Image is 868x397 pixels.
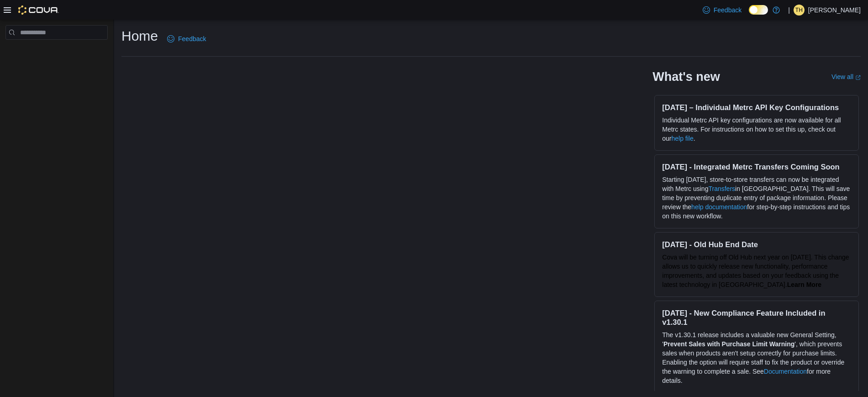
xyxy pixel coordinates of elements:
[749,15,749,15] span: Dark Mode
[808,5,861,16] p: [PERSON_NAME]
[662,162,851,171] h3: [DATE] - Integrated Metrc Transfers Coming Soon
[714,5,742,15] span: Feedback
[5,42,108,64] nav: Complex example
[788,5,790,16] p: |
[163,30,210,48] a: Feedback
[662,103,851,112] h3: [DATE] – Individual Metrc API Key Configurations
[662,240,851,249] h3: [DATE] - Old Hub End Date
[794,5,805,16] div: Tyler Hopkinson
[662,330,851,385] p: The v1.30.1 release includes a valuable new General Setting, ' ', which prevents sales when produ...
[662,308,851,327] h3: [DATE] - New Compliance Feature Included in v1.30.1
[18,5,59,15] img: Cova
[855,75,861,80] svg: External link
[178,34,206,43] span: Feedback
[749,5,768,15] input: Dark Mode
[663,340,794,348] strong: Prevent Sales with Purchase Limit Warning
[691,203,747,211] a: help documentation
[795,5,803,16] span: TH
[699,1,745,19] a: Feedback
[121,27,158,45] h1: Home
[787,281,821,288] a: Learn More
[672,135,694,142] a: help file
[652,69,720,84] h2: What's new
[831,73,861,80] a: View allExternal link
[662,116,851,143] p: Individual Metrc API key configurations are now available for all Metrc states. For instructions ...
[662,175,851,221] p: Starting [DATE], store-to-store transfers can now be integrated with Metrc using in [GEOGRAPHIC_D...
[708,185,735,192] a: Transfers
[764,368,807,375] a: Documentation
[662,254,849,288] span: Cova will be turning off Old Hub next year on [DATE]. This change allows us to quickly release ne...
